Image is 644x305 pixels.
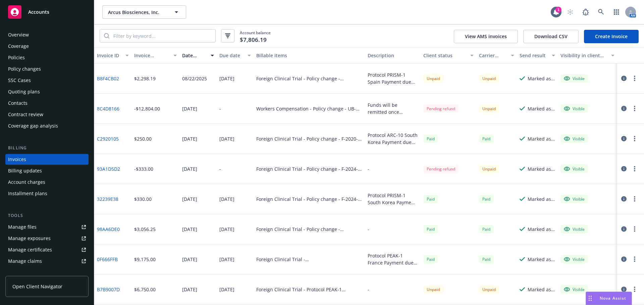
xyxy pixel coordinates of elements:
a: B7B9007D [97,286,120,293]
button: Invoice ID [94,48,131,64]
div: Unpaid [479,285,499,294]
a: Contract review [5,109,89,120]
a: C2920105 [97,135,119,142]
div: Paid [423,195,438,203]
div: Marked as sent [528,286,555,293]
div: Manage BORs [8,267,40,278]
a: Start snowing [563,5,577,19]
div: Unpaid [479,165,499,173]
div: Marked as sent [528,135,555,142]
div: [DATE] [182,226,197,233]
button: Billable items [254,48,365,64]
div: Marked as sent [528,75,555,82]
div: Foreign Clinical Trial - Protocol PEAK-1 [GEOGRAPHIC_DATA] - MCICET25034 [256,286,362,293]
div: [DATE] [219,286,234,293]
div: Paid [423,225,438,233]
div: [DATE] [219,75,234,82]
div: Billing [5,145,89,151]
div: Overview [8,29,29,40]
div: -$333.00 [134,165,153,172]
div: Unpaid [423,285,443,294]
span: $7,806.19 [240,35,267,44]
a: Search [594,5,608,19]
button: Visibility in client dash [558,48,617,64]
a: Manage files [5,222,89,232]
div: $330.00 [134,196,152,203]
div: Manage files [8,222,37,232]
a: Billing updates [5,165,89,176]
a: Manage exposures [5,233,89,244]
button: Due date [217,48,254,64]
button: Invoice amount [131,48,180,64]
div: Installment plans [8,188,47,199]
div: Policies [8,52,25,63]
div: [DATE] [182,256,197,263]
a: B8F4CB02 [97,75,119,82]
div: Policy changes [8,64,41,74]
a: Quoting plans [5,86,89,97]
div: Date issued [182,52,207,59]
a: Contacts [5,98,89,108]
div: Paid [423,255,438,263]
span: Paid [479,135,494,143]
div: - [219,165,221,172]
div: Visibility in client dash [560,52,607,59]
div: Unpaid [479,104,499,113]
div: [DATE] [182,165,197,172]
a: 0F666FFB [97,256,118,263]
span: Arcus Biosciences, Inc. [108,9,166,16]
div: -$12,804.00 [134,105,160,112]
a: Installment plans [5,188,89,199]
div: Billing updates [8,165,42,176]
button: Download CSV [523,30,579,43]
div: - [368,165,369,172]
div: Tools [5,212,89,219]
div: [DATE] [182,105,197,112]
button: Nova Assist [586,292,632,305]
div: Marked as sent [528,226,555,233]
div: Funds will be remitted once received by the carrier. Thank you. [368,101,418,116]
div: Contract review [8,109,43,120]
div: Drag to move [586,292,594,305]
div: Protocol PEAK-1 France Payment due upon receipt. Thank you. [368,252,418,266]
div: Invoice ID [97,52,121,59]
button: Date issued [179,48,217,64]
div: Visible [564,226,585,232]
a: Accounts [5,3,89,21]
a: Overview [5,29,89,40]
a: Manage certificates [5,244,89,255]
div: Unpaid [479,74,499,83]
div: Paid [479,255,494,263]
div: SSC Cases [8,75,31,86]
span: Nova Assist [600,295,626,301]
a: Manage claims [5,256,89,266]
div: Marked as sent [528,105,555,112]
div: Visible [564,286,585,292]
div: Unpaid [423,74,443,83]
button: Arcus Biosciences, Inc. [102,5,186,19]
div: Account charges [8,177,45,187]
a: Account charges [5,177,89,187]
div: Visible [564,166,585,172]
div: $250.00 [134,135,152,142]
div: $6,750.00 [134,286,156,293]
div: - [219,105,221,112]
a: Manage BORs [5,267,89,278]
div: Visible [564,256,585,262]
span: Account balance [240,30,271,42]
a: Create Invoice [584,30,639,43]
button: Carrier status [476,48,517,64]
div: Carrier status [479,52,507,59]
div: Visible [564,136,585,142]
div: [DATE] [219,226,234,233]
span: Paid [479,195,494,203]
span: Paid [479,225,494,233]
div: $9,175.00 [134,256,156,263]
div: Due date [219,52,244,59]
a: 8C4D8166 [97,105,119,112]
a: 93A1D5D2 [97,165,120,172]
